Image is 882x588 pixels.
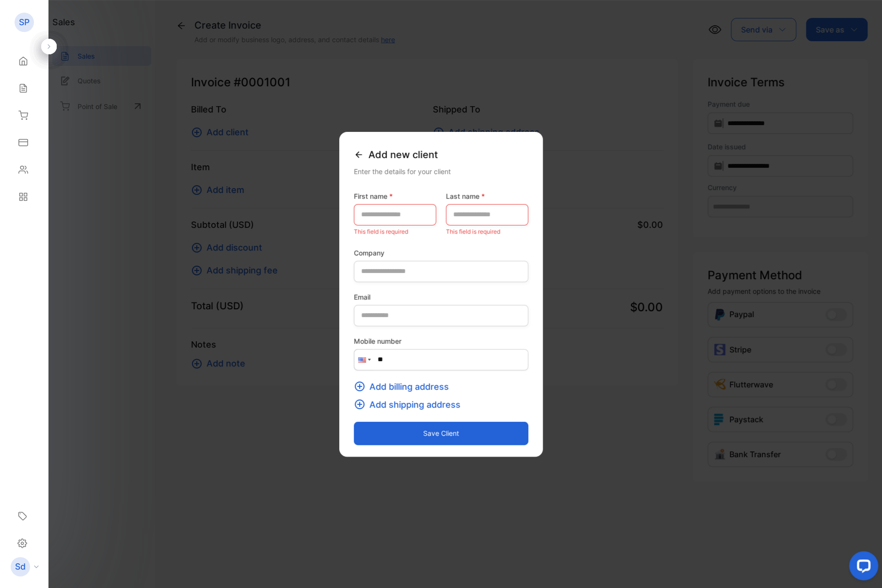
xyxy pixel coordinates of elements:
button: Save client [354,422,528,445]
label: Email [354,292,528,302]
p: This field is required [354,225,436,238]
span: Add new client [368,147,438,162]
iframe: LiveChat chat widget [841,547,882,588]
label: Mobile number [354,336,528,346]
p: This field is required [446,225,528,238]
button: Add shipping address [354,398,466,411]
button: Add billing address [354,380,455,393]
label: Last name [446,191,528,201]
p: SP [19,16,30,29]
span: Add shipping address [369,398,460,411]
p: Sd [15,560,26,573]
label: First name [354,191,436,201]
span: Add billing address [369,380,449,393]
div: Enter the details for your client [354,166,528,176]
label: Company [354,248,528,258]
div: United States: + 1 [354,350,373,370]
